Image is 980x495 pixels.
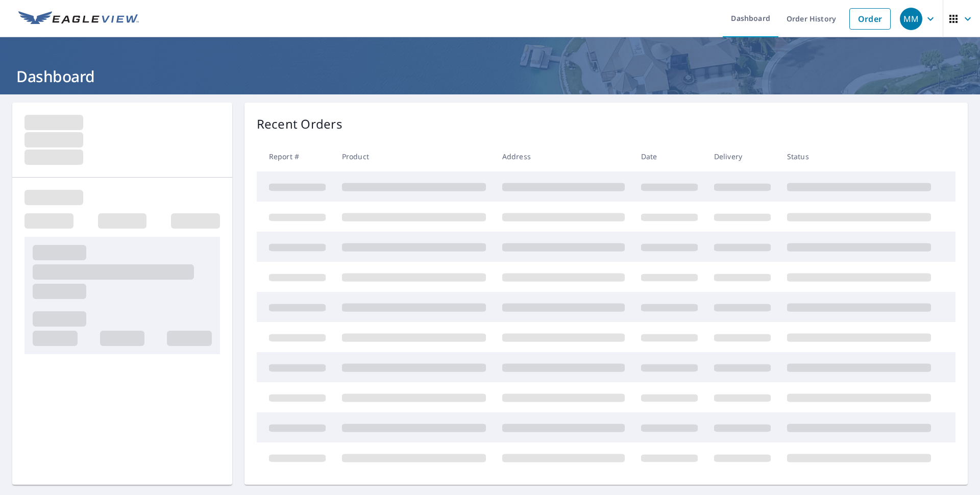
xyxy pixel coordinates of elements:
p: Recent Orders [257,115,342,133]
th: Address [494,141,633,171]
th: Status [779,141,939,171]
th: Date [633,141,706,171]
th: Report # [257,141,334,171]
th: Product [334,141,494,171]
div: MM [900,8,922,30]
th: Delivery [706,141,779,171]
a: Order [849,8,891,30]
img: EV Logo [18,11,139,27]
h1: Dashboard [12,66,968,87]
